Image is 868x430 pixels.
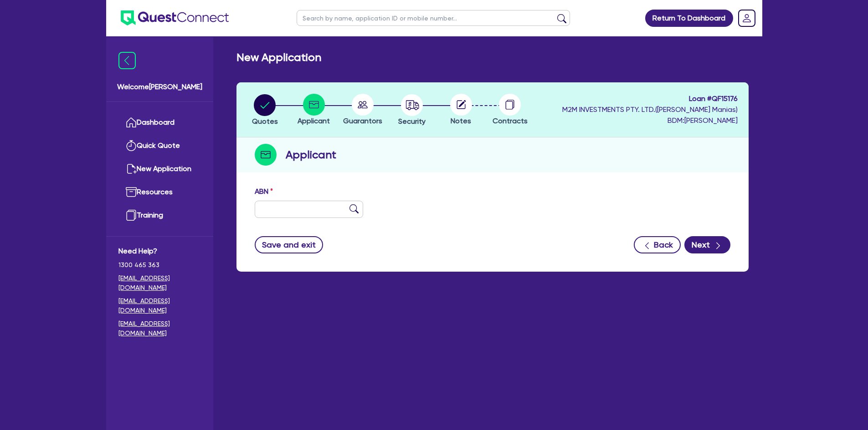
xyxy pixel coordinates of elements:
span: Need Help? [118,246,201,257]
span: Guarantors [343,116,382,125]
a: Quick Quote [118,134,201,157]
span: Applicant [298,116,330,125]
a: Dashboard [118,111,201,134]
span: Welcome [PERSON_NAME] [117,81,202,92]
img: training [126,210,137,221]
span: Loan # QF15176 [562,93,738,104]
label: ABN [255,186,273,197]
button: Quotes [252,94,278,127]
a: Training [118,204,201,227]
span: M2M INVESTMENTS PTY. LTD. ( [PERSON_NAME] Manias ) [562,105,738,114]
span: Security [398,117,426,126]
img: new-application [126,163,137,174]
button: Next [684,236,730,253]
span: Quotes [252,117,278,126]
a: [EMAIL_ADDRESS][DOMAIN_NAME] [118,273,201,293]
a: Resources [118,181,201,204]
a: New Application [118,157,201,181]
img: icon-menu-close [118,52,136,69]
h2: Applicant [286,147,336,163]
button: Save and exit [255,236,324,253]
img: resources [126,187,137,197]
a: Dropdown toggle [735,6,759,30]
span: Notes [451,116,471,125]
button: Back [634,236,681,253]
button: Security [398,94,426,127]
img: quick-quote [126,140,137,151]
input: Search by name, application ID or mobile number... [297,10,570,26]
img: quest-connect-logo-blue [121,10,229,25]
img: step-icon [255,144,277,166]
span: BDM: [PERSON_NAME] [562,115,738,126]
span: 1300 465 363 [118,260,201,270]
img: abn-lookup icon [349,204,359,213]
a: Return To Dashboard [645,10,733,27]
span: Contracts [493,116,528,125]
a: [EMAIL_ADDRESS][DOMAIN_NAME] [118,296,201,315]
a: [EMAIL_ADDRESS][DOMAIN_NAME] [118,319,201,338]
h2: New Application [236,51,321,64]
